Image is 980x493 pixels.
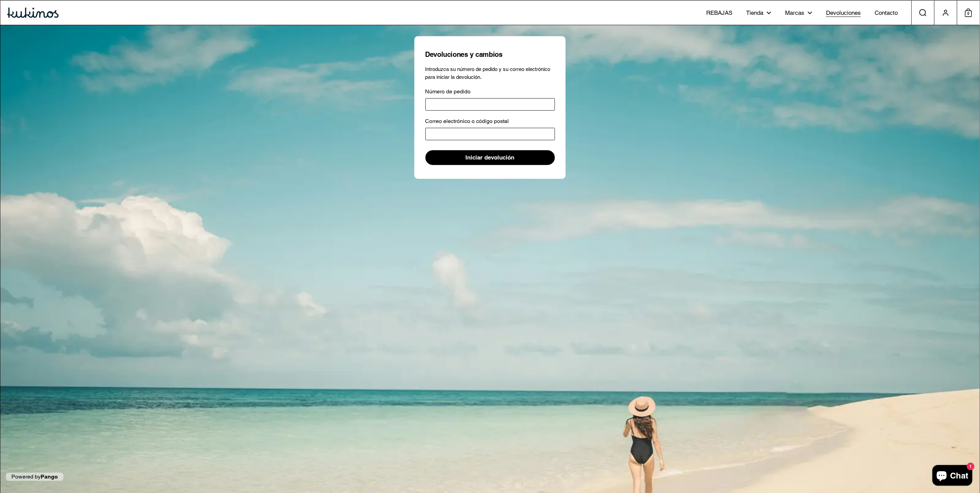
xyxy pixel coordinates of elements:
[699,3,739,22] a: REBAJAS
[6,473,63,481] p: Powered by
[425,65,555,81] p: Introduzca su número de pedido y su correo electrónico para iniciar la devolución.
[466,151,515,165] span: Iniciar devolución
[930,465,974,487] inbox-online-store-chat: Chat de la tienda online Shopify
[778,3,819,22] a: Marcas
[425,117,509,126] label: Correo electrónico o código postal
[819,3,868,22] a: Devoluciones
[746,9,763,17] span: Tienda
[425,50,555,59] h1: Devoluciones y cambios
[425,88,471,96] label: Número de pedido
[425,150,555,165] button: Iniciar devolución
[875,9,898,17] span: Contacto
[868,3,905,22] a: Contacto
[785,9,804,17] span: Marcas
[739,3,778,22] a: Tienda
[965,9,972,18] span: 0
[706,9,732,17] span: REBAJAS
[41,473,58,480] a: Pango
[826,9,861,17] span: Devoluciones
